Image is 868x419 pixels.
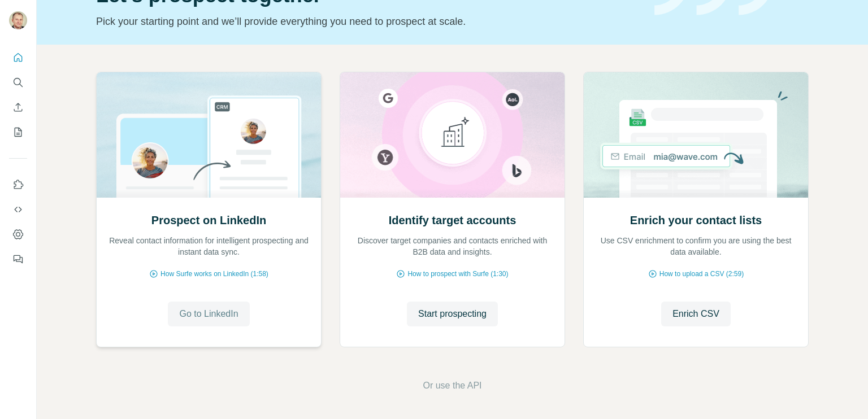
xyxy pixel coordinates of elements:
[351,235,553,257] p: Discover target companies and contacts enriched with B2B data and insights.
[423,379,481,392] button: Or use the API
[9,249,27,269] button: Feedback
[672,307,719,321] span: Enrich CSV
[9,122,27,142] button: My lists
[583,72,809,198] img: Enrich your contact lists
[160,269,268,279] span: How Surfe works on LinkedIn (1:58)
[389,212,517,228] h2: Identify target accounts
[659,269,744,279] span: How to upload a CSV (2:59)
[151,212,266,228] h2: Prospect on LinkedIn
[595,235,797,257] p: Use CSV enrichment to confirm you are using the best data available.
[96,72,322,198] img: Prospect on LinkedIn
[340,72,565,198] img: Identify target accounts
[108,235,310,257] p: Reveal contact information for intelligent prospecting and instant data sync.
[9,11,27,29] img: Avatar
[9,224,27,245] button: Dashboard
[96,14,641,29] p: Pick your starting point and we’ll provide everything you need to prospect at scale.
[9,47,27,68] button: Quick start
[630,212,762,228] h2: Enrich your contact lists
[9,174,27,195] button: Use Surfe on LinkedIn
[9,97,27,117] button: Enrich CSV
[9,72,27,93] button: Search
[168,302,249,326] button: Go to LinkedIn
[418,307,487,321] span: Start prospecting
[407,269,508,279] span: How to prospect with Surfe (1:30)
[9,199,27,220] button: Use Surfe API
[661,302,731,326] button: Enrich CSV
[179,307,238,321] span: Go to LinkedIn
[407,302,498,326] button: Start prospecting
